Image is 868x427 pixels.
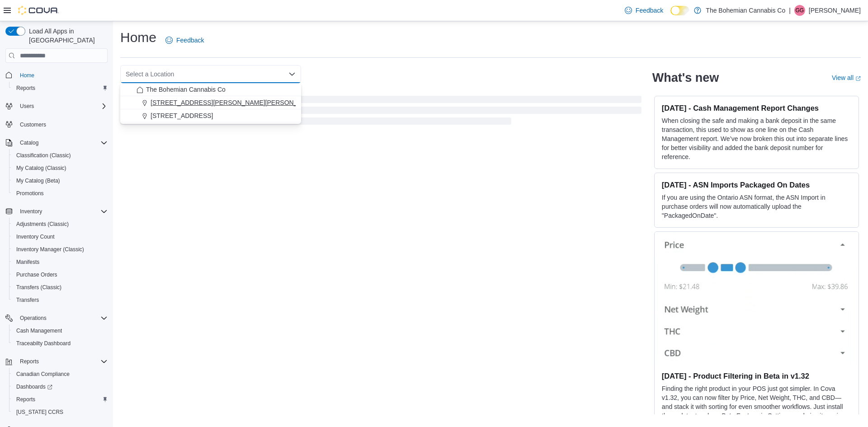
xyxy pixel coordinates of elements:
[16,137,108,148] span: Catalog
[13,244,88,255] a: Inventory Manager (Classic)
[9,337,111,350] button: Traceabilty Dashboard
[13,219,108,230] span: Adjustments (Classic)
[16,313,50,324] button: Operations
[9,256,111,268] button: Manifests
[16,101,38,112] button: Users
[809,5,861,16] p: [PERSON_NAME]
[16,164,66,172] span: My Catalog (Classic)
[13,257,108,267] span: Manifests
[16,371,70,378] span: Canadian Compliance
[20,72,34,79] span: Home
[16,356,108,367] span: Reports
[2,68,111,81] button: Home
[9,230,111,243] button: Inventory Count
[13,295,42,305] a: Transfers
[16,396,35,403] span: Reports
[13,325,108,336] span: Cash Management
[13,407,67,418] a: [US_STATE] CCRS
[151,111,213,120] span: [STREET_ADDRESS]
[662,371,851,380] h3: [DATE] - Product Filtering in Beta in v1.32
[13,269,108,280] span: Purchase Orders
[16,356,42,367] button: Reports
[721,412,761,419] em: Beta Features
[636,6,663,15] span: Feedback
[16,383,52,390] span: Dashboards
[13,394,108,405] span: Reports
[120,83,301,122] div: Choose from the following options
[13,83,39,94] a: Reports
[9,268,111,281] button: Purchase Orders
[20,139,38,146] span: Catalog
[9,187,111,200] button: Promotions
[13,175,108,186] span: My Catalog (Beta)
[176,36,204,45] span: Feedback
[120,109,301,122] button: [STREET_ADDRESS]
[652,70,719,85] h2: What's new
[16,119,108,130] span: Customers
[662,193,851,220] p: If you are using the Ontario ASN format, the ASN Import in purchase orders will now automatically...
[16,190,44,197] span: Promotions
[662,180,851,189] h3: [DATE] - ASN Imports Packaged On Dates
[9,281,111,294] button: Transfers (Classic)
[13,231,58,242] a: Inventory Count
[9,393,111,406] button: Reports
[9,149,111,162] button: Classification (Classic)
[855,76,861,81] svg: External link
[16,206,108,217] span: Inventory
[9,406,111,418] button: [US_STATE] CCRS
[662,116,851,161] p: When closing the safe and making a bank deposit in the same transaction, this used to show as one...
[20,121,46,128] span: Customers
[162,31,208,49] a: Feedback
[16,296,39,304] span: Transfers
[16,137,42,148] button: Catalog
[9,218,111,230] button: Adjustments (Classic)
[13,325,66,336] a: Cash Management
[146,85,226,94] span: The Bohemian Cannabis Co
[13,257,43,267] a: Manifests
[16,246,84,253] span: Inventory Manager (Classic)
[13,219,72,230] a: Adjustments (Classic)
[20,103,34,110] span: Users
[662,103,851,113] h3: [DATE] - Cash Management Report Changes
[16,327,62,334] span: Cash Management
[13,188,47,199] a: Promotions
[621,1,667,19] a: Feedback
[9,82,111,94] button: Reports
[13,175,64,186] a: My Catalog (Beta)
[288,70,296,78] button: Close list of options
[9,162,111,174] button: My Catalog (Classic)
[2,100,111,113] button: Users
[13,369,108,380] span: Canadian Compliance
[16,101,108,112] span: Users
[13,188,108,199] span: Promotions
[16,233,55,240] span: Inventory Count
[2,312,111,324] button: Operations
[13,244,108,255] span: Inventory Manager (Classic)
[13,269,61,280] a: Purchase Orders
[20,314,47,322] span: Operations
[120,98,642,127] span: Loading
[16,313,108,324] span: Operations
[16,152,71,159] span: Classification (Classic)
[2,136,111,149] button: Catalog
[16,70,38,81] a: Home
[9,174,111,187] button: My Catalog (Beta)
[9,324,111,337] button: Cash Management
[16,177,60,184] span: My Catalog (Beta)
[13,369,73,380] a: Canadian Compliance
[16,69,108,80] span: Home
[2,205,111,218] button: Inventory
[13,295,108,305] span: Transfers
[13,394,39,405] a: Reports
[706,5,785,16] p: The Bohemian Cannabis Co
[9,243,111,256] button: Inventory Manager (Classic)
[16,340,71,347] span: Traceabilty Dashboard
[2,355,111,368] button: Reports
[20,208,42,215] span: Inventory
[25,27,108,45] span: Load All Apps in [GEOGRAPHIC_DATA]
[13,163,108,174] span: My Catalog (Classic)
[13,381,108,392] span: Dashboards
[9,294,111,306] button: Transfers
[2,118,111,131] button: Customers
[151,98,317,107] span: [STREET_ADDRESS][PERSON_NAME][PERSON_NAME]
